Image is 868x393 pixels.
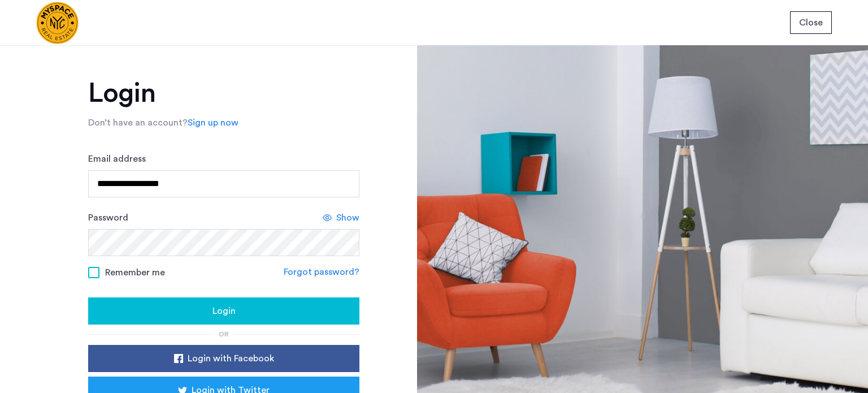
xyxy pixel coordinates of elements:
img: logo [36,2,79,44]
button: button [790,11,832,34]
span: Close [799,16,823,29]
span: Login [212,304,236,318]
span: or [219,331,229,338]
button: button [88,297,359,325]
label: Email address [88,152,146,166]
a: Forgot password? [284,265,359,279]
h1: Login [88,80,359,107]
button: button [88,345,359,372]
span: Remember me [105,266,165,279]
span: Login with Facebook [188,352,274,365]
span: Don’t have an account? [88,118,188,127]
label: Password [88,211,128,224]
span: Show [336,211,359,224]
a: Sign up now [188,116,238,129]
